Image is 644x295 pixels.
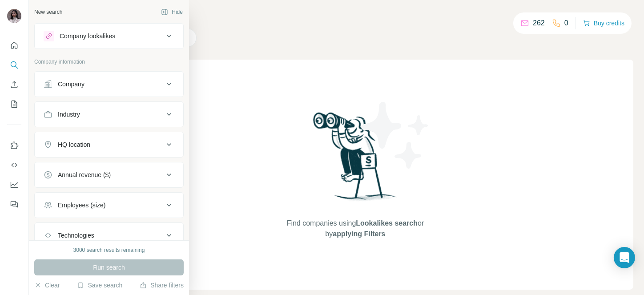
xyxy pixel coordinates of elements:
div: Industry [58,110,80,119]
button: Share filters [140,281,184,290]
span: Find companies using or by [284,218,427,239]
img: Surfe Illustration - Stars [355,95,435,175]
button: Industry [35,104,183,125]
div: Annual revenue ($) [58,170,111,179]
img: Avatar [7,9,21,23]
button: Employees (size) [35,194,183,216]
button: Enrich CSV [7,77,21,93]
button: Company [35,73,183,95]
button: Dashboard [7,177,21,193]
div: New search [34,8,62,16]
button: My lists [7,96,21,112]
div: HQ location [58,140,90,149]
div: Company [58,80,85,89]
button: Save search [77,281,122,290]
button: Search [7,57,21,73]
div: Employees (size) [58,201,105,210]
div: Company lookalikes [60,32,115,40]
p: Company information [34,58,184,66]
div: 3000 search results remaining [73,246,145,254]
button: HQ location [35,134,183,155]
button: Company lookalikes [35,25,183,47]
button: Quick start [7,37,21,53]
button: Clear [34,281,60,290]
button: Buy credits [583,17,624,29]
button: Use Surfe on LinkedIn [7,137,21,154]
button: Hide [155,5,189,19]
button: Technologies [35,225,183,246]
button: Feedback [7,196,21,212]
h4: Search [77,11,633,23]
button: Annual revenue ($) [35,164,183,186]
img: Surfe Illustration - Woman searching with binoculars [309,110,402,209]
div: Open Intercom Messenger [614,247,635,268]
span: Lookalikes search [356,219,418,227]
p: 262 [533,18,545,28]
p: 0 [564,18,568,28]
span: applying Filters [333,230,385,238]
div: Technologies [58,231,94,240]
button: Use Surfe API [7,157,21,173]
